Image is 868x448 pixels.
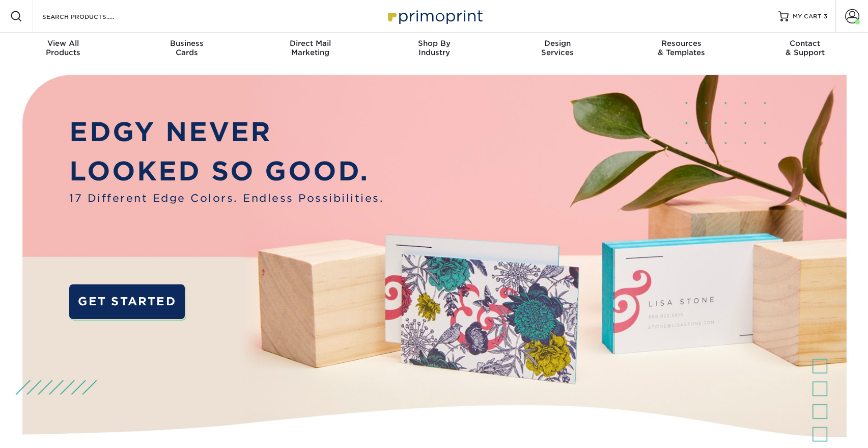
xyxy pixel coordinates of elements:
[372,39,496,57] div: Industry
[125,39,248,57] div: Cards
[248,39,372,48] span: Direct Mail
[41,10,141,22] input: SEARCH PRODUCTS.....
[372,33,496,65] a: Shop ByIndustry
[496,33,620,65] a: DesignServices
[69,152,384,191] p: LOOKED SO GOOD.
[824,13,827,20] span: 3
[2,39,125,57] div: Products
[125,39,248,48] span: Business
[372,39,496,48] span: Shop By
[248,33,372,65] a: Direct MailMarketing
[69,113,384,152] p: EDGY NEVER
[620,39,743,48] span: Resources
[125,33,248,65] a: BusinessCards
[793,12,822,21] span: MY CART
[2,33,125,65] a: View AllProducts
[496,39,620,48] span: Design
[743,39,867,48] span: Contact
[248,39,372,57] div: Marketing
[743,33,867,65] a: Contact& Support
[383,5,485,27] img: Primoprint
[69,191,384,206] span: 17 Different Edge Colors. Endless Possibilities.
[743,39,867,57] div: & Support
[620,33,743,65] a: Resources& Templates
[620,39,743,57] div: & Templates
[2,39,125,48] span: View All
[69,284,184,319] a: GET STARTED
[496,39,620,57] div: Services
